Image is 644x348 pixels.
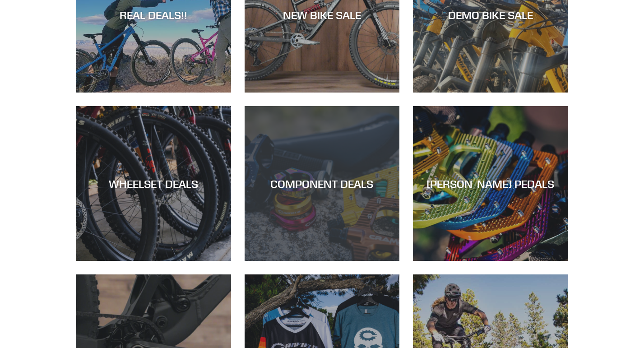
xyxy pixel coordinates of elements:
a: WHEELSET DEALS [76,106,231,261]
div: [PERSON_NAME] PEDALS [413,177,568,190]
a: [PERSON_NAME] PEDALS [413,106,568,261]
a: COMPONENT DEALS [245,106,399,261]
div: COMPONENT DEALS [245,177,399,190]
div: REAL DEALS!! [76,9,231,22]
div: WHEELSET DEALS [76,177,231,190]
div: DEMO BIKE SALE [413,9,568,22]
div: NEW BIKE SALE [245,9,399,22]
